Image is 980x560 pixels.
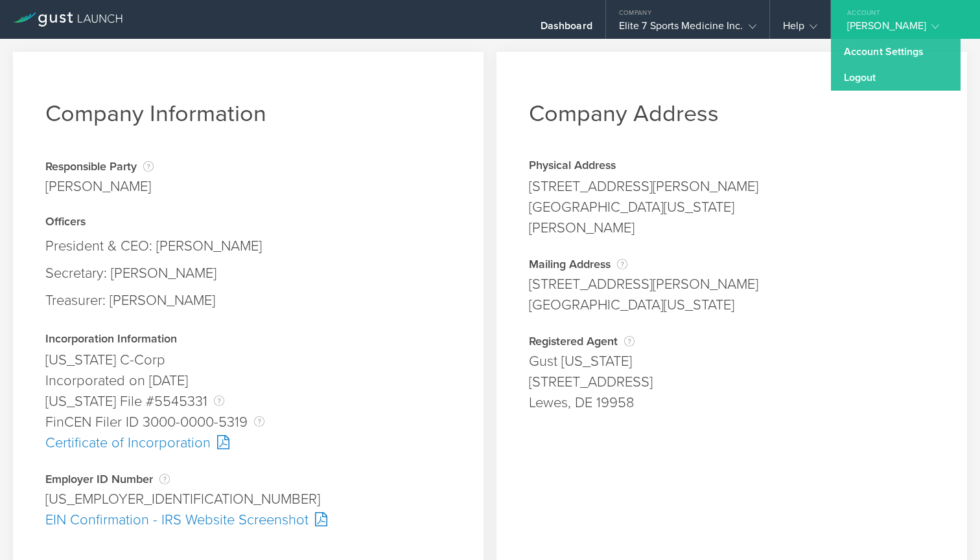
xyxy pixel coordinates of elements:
div: Certificate of Incorporation [45,432,451,453]
h1: Company Address [529,100,935,128]
div: Secretary: [PERSON_NAME] [45,260,451,287]
div: Registered Agent [529,335,935,348]
div: FinCEN Filer ID 3000-0000-5319 [45,412,451,432]
div: Incorporation Information [45,333,451,346]
div: [STREET_ADDRESS][PERSON_NAME] [529,176,935,197]
div: Mailing Address [529,258,935,271]
div: [PERSON_NAME] [529,218,935,238]
div: [STREET_ADDRESS] [529,372,935,392]
h1: Company Information [45,100,451,128]
div: Treasurer: [PERSON_NAME] [45,287,451,314]
div: [US_STATE] C-Corp [45,350,451,370]
div: President & CEO: [PERSON_NAME] [45,232,451,260]
div: [GEOGRAPHIC_DATA][US_STATE] [529,295,935,315]
div: Responsible Party [45,160,154,173]
div: [STREET_ADDRESS][PERSON_NAME] [529,274,935,295]
div: Incorporated on [DATE] [45,370,451,391]
div: [PERSON_NAME] [45,176,154,197]
div: Officers [45,216,451,229]
div: [PERSON_NAME] [847,19,957,39]
iframe: Chat Widget [915,498,980,560]
div: Gust [US_STATE] [529,351,935,372]
div: [GEOGRAPHIC_DATA][US_STATE] [529,197,935,218]
div: [US_EMPLOYER_IDENTIFICATION_NUMBER] [45,489,451,510]
div: [US_STATE] File #5545331 [45,391,451,412]
div: Elite 7 Sports Medicine Inc. [619,19,756,39]
div: Employer ID Number [45,473,451,486]
div: Dashboard [541,19,592,39]
div: Physical Address [529,160,935,173]
div: EIN Confirmation - IRS Website Screenshot [45,510,451,530]
div: Lewes, DE 19958 [529,392,935,413]
div: Help [783,19,817,39]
